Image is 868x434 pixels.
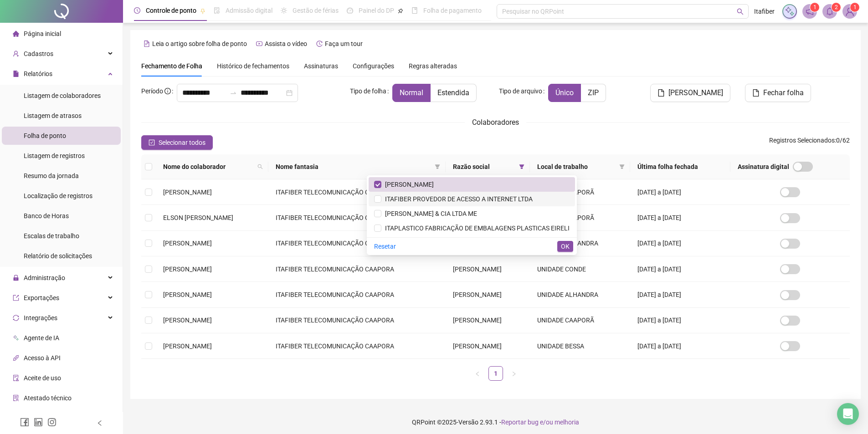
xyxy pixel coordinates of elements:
[47,418,56,427] span: instagram
[530,333,631,359] td: UNIDADE BESSA
[268,256,445,282] td: ITAFIBER TELECOMUNICAÇÃO CAAPORA
[359,7,394,14] span: Painel do DP
[530,308,631,333] td: UNIDADE CAAPORÃ
[149,139,155,146] span: check-square
[230,89,237,97] span: swap-right
[745,84,811,102] button: Fechar folha
[24,212,69,220] span: Banco de Horas
[141,62,202,70] span: Fechamento de Folha
[24,30,61,37] span: Página inicial
[763,87,804,98] span: Fechar folha
[316,41,323,47] span: history
[13,71,19,77] span: file
[499,86,542,96] span: Tipo de arquivo
[217,62,289,70] span: Histórico de fechamentos
[475,371,480,377] span: left
[268,179,445,205] td: ITAFIBER TELECOMUNICAÇÃO CAAPORA
[281,7,287,14] span: sun
[381,195,533,203] span: ITAFIBER PROVEDOR DE ACESSO A INTERNET LTDA
[738,162,789,172] span: Assinatura digital
[200,8,205,14] span: pushpin
[370,241,400,252] button: Resetar
[650,84,730,102] button: [PERSON_NAME]
[519,164,524,169] span: filter
[13,275,19,281] span: lock
[230,89,237,97] span: to
[214,7,220,14] span: file-done
[446,256,530,282] td: [PERSON_NAME]
[668,87,723,98] span: [PERSON_NAME]
[97,420,103,426] span: left
[34,418,43,427] span: linkedin
[24,132,66,139] span: Folha de ponto
[843,5,857,18] img: 11104
[163,162,254,172] span: Nome do colaborador
[826,7,834,15] span: bell
[453,162,515,172] span: Razão social
[268,205,445,230] td: ITAFIBER TELECOMUNICAÇÃO CAAPORA
[530,231,631,256] td: UNIDADE ALHANDRA
[458,419,478,426] span: Versão
[769,135,850,150] span: : 0 / 62
[850,3,859,12] sup: Atualize o seu contato no menu Meus Dados
[470,366,485,381] li: Página anterior
[437,88,469,97] span: Estendida
[489,367,503,380] a: 1
[347,7,353,14] span: dashboard
[737,8,744,15] span: search
[256,41,262,47] span: youtube
[268,333,445,359] td: ITAFIBER TELECOMUNICAÇÃO CAAPORA
[561,241,570,251] span: OK
[411,7,418,14] span: book
[13,51,19,57] span: user-add
[24,294,59,301] span: Exportações
[163,317,212,324] span: [PERSON_NAME]
[530,205,631,230] td: UNIDADE CAAPORÃ
[20,418,29,427] span: facebook
[226,7,272,14] span: Admissão digital
[488,366,503,381] li: 1
[630,308,730,333] td: [DATE] a [DATE]
[619,164,625,169] span: filter
[423,7,482,14] span: Folha de pagamento
[24,70,52,77] span: Relatórios
[446,308,530,333] td: [PERSON_NAME]
[24,314,57,322] span: Integrações
[256,160,265,174] span: search
[769,137,835,144] span: Registros Selecionados
[24,112,82,119] span: Listagem de atrasos
[276,162,431,172] span: Nome fantasia
[146,7,196,14] span: Controle de ponto
[400,88,423,97] span: Normal
[813,4,817,10] span: 1
[163,214,233,221] span: ELSON [PERSON_NAME]
[163,189,212,196] span: [PERSON_NAME]
[163,240,212,247] span: [PERSON_NAME]
[754,6,775,16] span: Itafiber
[557,241,573,252] button: OK
[257,164,263,169] span: search
[13,31,19,37] span: home
[24,152,85,159] span: Listagem de registros
[163,342,212,350] span: [PERSON_NAME]
[555,88,574,97] span: Único
[398,8,403,14] span: pushpin
[507,366,521,381] li: Próxima página
[24,354,61,362] span: Acesso à API
[24,92,101,99] span: Listagem de colaboradores
[530,179,631,205] td: UNIDADE CAAPORÃ
[304,63,338,69] span: Assinaturas
[164,88,171,94] span: info-circle
[381,210,477,217] span: [PERSON_NAME] & CIA LTDA ME
[785,6,795,16] img: sparkle-icon.fc2bf0ac1784a2077858766a79e2daf3.svg
[837,403,859,425] div: Open Intercom Messenger
[433,160,442,174] span: filter
[152,40,247,47] span: Leia o artigo sobre folha de ponto
[588,88,599,97] span: ZIP
[325,40,363,47] span: Faça um tour
[268,308,445,333] td: ITAFIBER TELECOMUNICAÇÃO CAAPORA
[472,118,519,127] span: Colaboradores
[24,374,61,382] span: Aceite de uso
[134,7,140,14] span: clock-circle
[159,138,205,148] span: Selecionar todos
